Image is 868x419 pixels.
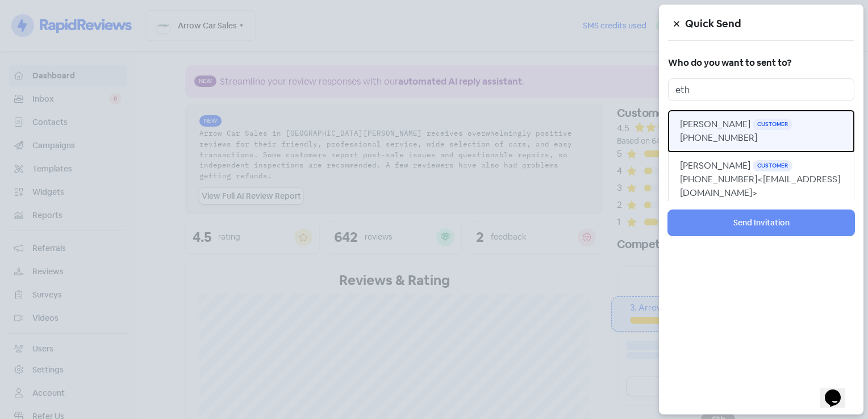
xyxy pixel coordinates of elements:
span: [PHONE_NUMBER] [680,173,840,199]
iframe: chat widget [820,374,857,408]
span: [PERSON_NAME] [680,160,750,171]
span: [PHONE_NUMBER] [680,132,757,144]
span: [PERSON_NAME] [680,118,750,130]
h5: Quick Send [685,15,854,32]
h5: Who do you want to sent to? [668,55,854,72]
span: Customer [753,119,792,130]
input: Search for contact [668,78,854,101]
button: [PERSON_NAME] Customer[PHONE_NUMBER]<[EMAIL_ADDRESS][DOMAIN_NAME]> [668,152,854,207]
button: [PERSON_NAME] Customer[PHONE_NUMBER] [668,110,854,152]
button: Send Invitation [668,210,854,236]
span: <[EMAIL_ADDRESS][DOMAIN_NAME]> [680,173,840,199]
span: Customer [753,160,792,171]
